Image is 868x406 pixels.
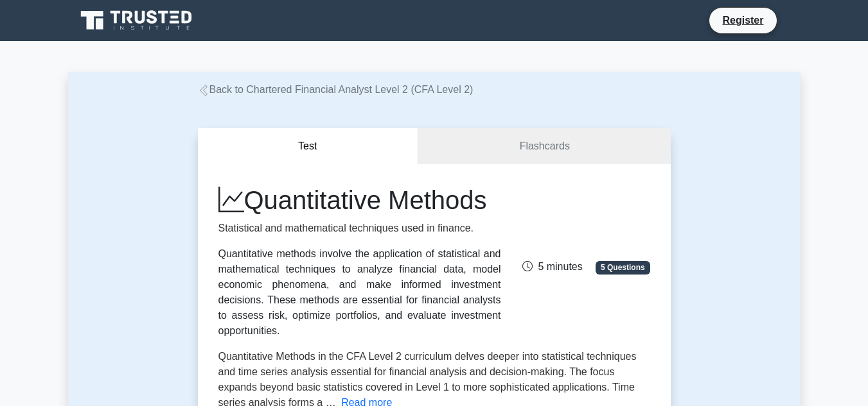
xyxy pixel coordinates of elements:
[596,261,650,274] span: 5 Questions
[218,221,501,236] p: Statistical and mathematical techniques used in finance.
[418,128,670,165] a: Flashcards
[522,261,582,272] span: 5 minutes
[198,128,419,165] button: Test
[198,84,474,95] a: Back to Chartered Financial Analyst Level 2 (CFA Level 2)
[714,12,771,28] a: Register
[218,246,501,339] div: Quantitative methods involve the application of statistical and mathematical techniques to analyz...
[218,185,501,216] h1: Quantitative Methods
